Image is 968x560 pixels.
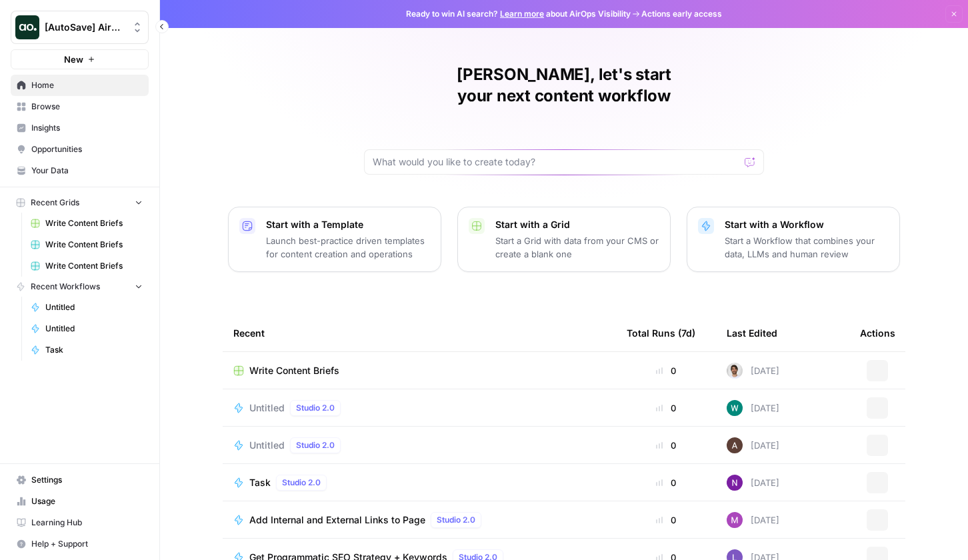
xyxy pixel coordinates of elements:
[45,301,143,313] span: Untitled
[860,315,895,351] div: Actions
[373,155,739,169] input: What would you like to create today?
[249,476,271,489] span: Task
[11,49,149,69] button: New
[233,437,605,453] a: UntitledStudio 2.0
[25,234,149,255] a: Write Content Briefs
[11,512,149,533] a: Learning Hub
[727,475,743,491] img: kedmmdess6i2jj5txyq6cw0yj4oc
[45,217,143,229] span: Write Content Briefs
[249,439,285,452] span: Untitled
[627,476,705,489] div: 0
[495,234,659,261] p: Start a Grid with data from your CMS or create a blank one
[11,193,149,213] button: Recent Grids
[296,439,335,451] span: Studio 2.0
[249,401,285,415] span: Untitled
[627,513,705,527] div: 0
[627,401,705,415] div: 0
[11,117,149,139] a: Insights
[31,122,143,134] span: Insights
[31,281,100,293] span: Recent Workflows
[31,538,143,550] span: Help + Support
[31,101,143,113] span: Browse
[727,437,779,453] div: [DATE]
[31,79,143,91] span: Home
[233,400,605,416] a: UntitledStudio 2.0
[282,477,321,489] span: Studio 2.0
[727,512,779,528] div: [DATE]
[641,8,722,20] span: Actions early access
[11,533,149,555] button: Help + Support
[406,8,631,20] span: Ready to win AI search? about AirOps Visibility
[31,517,143,529] span: Learning Hub
[249,513,425,527] span: Add Internal and External Links to Page
[25,213,149,234] a: Write Content Briefs
[727,363,743,379] img: 2sv5sb2nc5y0275bc3hbsgjwhrga
[437,514,475,526] span: Studio 2.0
[11,96,149,117] a: Browse
[31,197,79,209] span: Recent Grids
[457,207,671,272] button: Start with a GridStart a Grid with data from your CMS or create a blank one
[233,512,605,528] a: Add Internal and External Links to PageStudio 2.0
[45,239,143,251] span: Write Content Briefs
[627,439,705,452] div: 0
[45,323,143,335] span: Untitled
[31,143,143,155] span: Opportunities
[25,318,149,339] a: Untitled
[727,400,743,416] img: vaiar9hhcrg879pubqop5lsxqhgw
[31,474,143,486] span: Settings
[15,15,39,39] img: [AutoSave] AirOps Logo
[727,512,743,528] img: ptc0k51ngwj8v4idoxwqelpboton
[727,400,779,416] div: [DATE]
[25,297,149,318] a: Untitled
[64,53,83,66] span: New
[266,234,430,261] p: Launch best-practice driven templates for content creation and operations
[11,75,149,96] a: Home
[725,218,889,231] p: Start with a Workflow
[727,363,779,379] div: [DATE]
[25,255,149,277] a: Write Content Briefs
[364,64,764,107] h1: [PERSON_NAME], let's start your next content workflow
[228,207,441,272] button: Start with a TemplateLaunch best-practice driven templates for content creation and operations
[687,207,900,272] button: Start with a WorkflowStart a Workflow that combines your data, LLMs and human review
[45,21,125,34] span: [AutoSave] AirOps
[500,9,544,19] a: Learn more
[11,277,149,297] button: Recent Workflows
[627,364,705,377] div: 0
[233,475,605,491] a: TaskStudio 2.0
[233,315,605,351] div: Recent
[727,315,777,351] div: Last Edited
[727,437,743,453] img: wtbmvrjo3qvncyiyitl6zoukl9gz
[11,139,149,160] a: Opportunities
[627,315,695,351] div: Total Runs (7d)
[11,11,149,44] button: Workspace: [AutoSave] AirOps
[266,218,430,231] p: Start with a Template
[11,160,149,181] a: Your Data
[45,260,143,272] span: Write Content Briefs
[11,469,149,491] a: Settings
[11,491,149,512] a: Usage
[249,364,339,377] span: Write Content Briefs
[495,218,659,231] p: Start with a Grid
[725,234,889,261] p: Start a Workflow that combines your data, LLMs and human review
[45,344,143,356] span: Task
[727,475,779,491] div: [DATE]
[233,364,605,377] a: Write Content Briefs
[31,495,143,507] span: Usage
[31,165,143,177] span: Your Data
[296,402,335,414] span: Studio 2.0
[25,339,149,361] a: Task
